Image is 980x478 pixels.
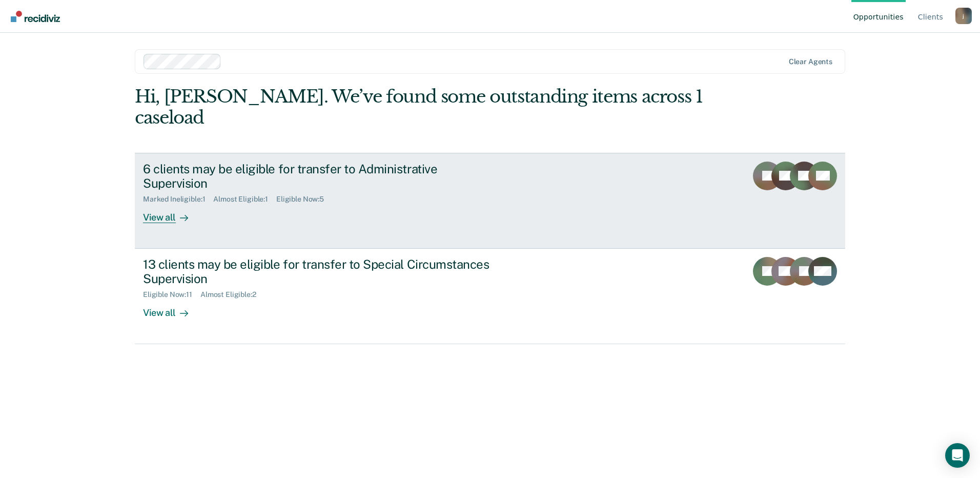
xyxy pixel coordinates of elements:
[135,249,845,344] a: 13 clients may be eligible for transfer to Special Circumstances SupervisionEligible Now:11Almost...
[276,195,332,204] div: Eligible Now : 5
[200,290,264,299] div: Almost Eligible : 2
[143,290,200,299] div: Eligible Now : 11
[135,86,703,128] div: Hi, [PERSON_NAME]. We’ve found some outstanding items across 1 caseload
[955,8,972,24] button: Profile dropdown button
[213,195,276,204] div: Almost Eligible : 1
[143,299,200,319] div: View all
[143,195,213,204] div: Marked Ineligible : 1
[143,204,200,224] div: View all
[135,153,845,249] a: 6 clients may be eligible for transfer to Administrative SupervisionMarked Ineligible:1Almost Eli...
[789,57,832,66] div: Clear agents
[143,257,503,287] div: 13 clients may be eligible for transfer to Special Circumstances Supervision
[143,162,503,191] div: 6 clients may be eligible for transfer to Administrative Supervision
[11,11,60,22] img: Recidiviz
[955,8,972,24] div: j
[945,443,970,468] div: Open Intercom Messenger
